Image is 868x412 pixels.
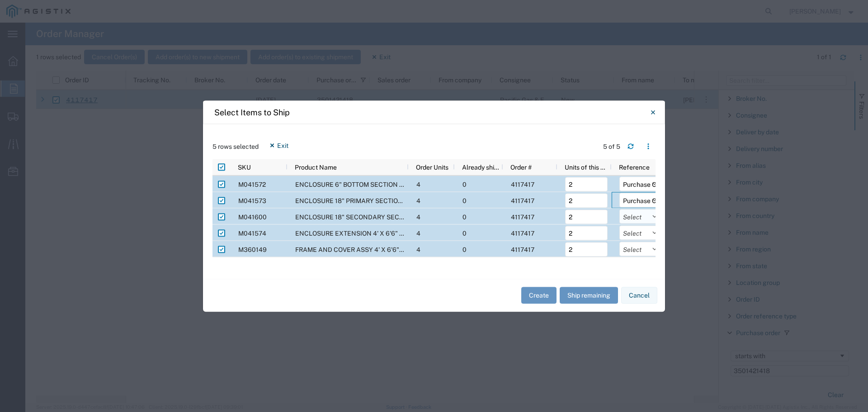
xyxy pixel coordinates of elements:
[560,287,618,304] button: Ship remaining
[462,229,467,237] span: 0
[295,246,428,253] span: FRAME AND COVER ASSY 4' X 6'6" SW EQPT
[295,163,337,170] span: Product Name
[511,213,534,220] span: 4117417
[295,180,421,188] span: ENCLOSURE 6" BOTTOM SECTION 4'X6'6"
[262,138,296,152] button: Exit
[238,163,251,170] span: SKU
[416,213,420,220] span: 4
[212,142,259,151] span: 5 rows selected
[416,246,420,253] span: 4
[462,180,467,188] span: 0
[623,139,638,154] button: Refresh table
[511,246,534,253] span: 4117417
[510,163,532,170] span: Order #
[621,287,657,304] button: Cancel
[619,163,650,170] span: Reference
[214,106,290,118] h4: Select Items to Ship
[238,246,267,253] span: M360149
[511,197,534,204] span: 4117417
[238,213,267,220] span: M041600
[295,197,421,204] span: ENCLOSURE 18" PRIMARY SECTION W/KO
[238,197,266,204] span: M041573
[462,163,500,170] span: Already shipped
[238,180,266,188] span: M041572
[565,163,608,170] span: Units of this shipment
[416,180,420,188] span: 4
[295,229,428,237] span: ENCLOSURE EXTENSION 4' X 6'6" X 18" EXT
[416,163,448,170] span: Order Units
[462,246,467,253] span: 0
[462,197,467,204] span: 0
[521,287,557,304] button: Create
[416,197,420,204] span: 4
[511,180,534,188] span: 4117417
[238,229,266,237] span: M041574
[644,103,662,121] button: Close
[462,213,467,220] span: 0
[511,229,534,237] span: 4117417
[295,213,414,220] span: ENCLOSURE 18" SECONDARY SECTION
[416,229,420,237] span: 4
[603,142,620,151] div: 5 of 5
